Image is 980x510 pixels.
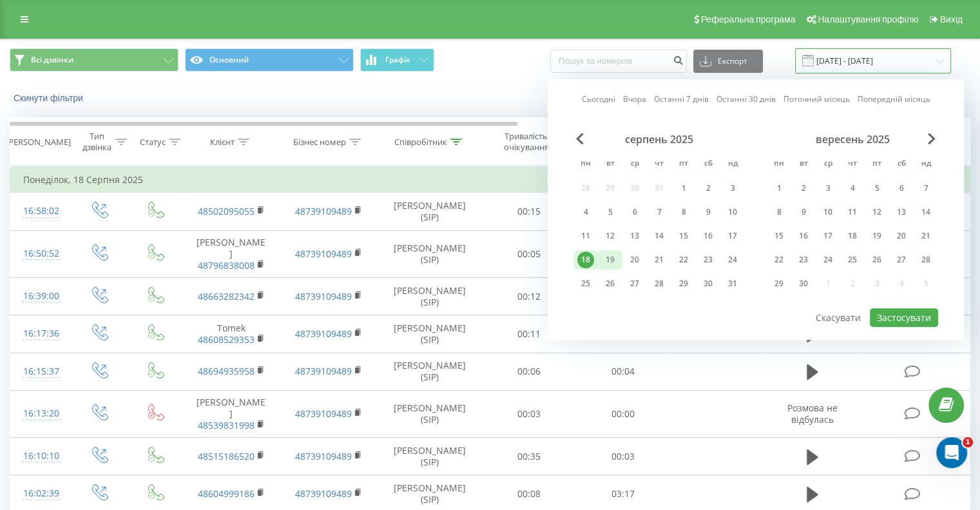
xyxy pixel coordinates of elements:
[295,450,352,462] a: 48739109489
[23,359,57,384] div: 16:15:37
[696,250,720,270] div: сб 23 серп 2025 р.
[767,179,791,198] div: пн 1 вер 2025 р.
[675,251,692,268] div: 22
[844,228,861,244] div: 18
[867,155,887,174] abbr: п’ятниця
[483,353,576,390] td: 00:06
[573,133,745,146] div: серпень 2025
[671,274,696,293] div: пт 29 серп 2025 р.
[671,202,696,222] div: пт 8 серп 2025 р.
[576,155,595,174] abbr: понеділок
[602,251,619,268] div: 19
[720,202,745,222] div: нд 10 серп 2025 р.
[791,226,816,246] div: вт 16 вер 2025 р.
[893,228,910,244] div: 20
[198,333,255,346] a: 48608529353
[820,228,836,244] div: 17
[626,204,643,221] div: 6
[787,402,838,426] span: Розмова не відбулась
[671,226,696,246] div: пт 15 серп 2025 р.
[198,450,255,462] a: 48515186520
[182,230,280,278] td: [PERSON_NAME]
[602,204,619,221] div: 5
[360,48,434,72] button: Графік
[889,250,914,270] div: сб 27 вер 2025 р.
[696,202,720,222] div: сб 9 серп 2025 р.
[893,251,910,268] div: 27
[893,204,910,221] div: 13
[295,290,352,302] a: 48739109489
[494,131,559,153] div: Тривалість очікування
[598,226,622,246] div: вт 12 серп 2025 р.
[483,230,576,278] td: 00:05
[767,274,791,293] div: пн 29 вер 2025 р.
[701,14,796,25] span: Реферальна програма
[651,251,668,268] div: 21
[674,155,693,174] abbr: п’ятниця
[671,250,696,270] div: пт 22 серп 2025 р.
[870,308,938,327] button: Застосувати
[198,419,255,431] a: 48539831998
[295,407,352,420] a: 48739109489
[626,275,643,292] div: 27
[23,284,57,309] div: 16:39:00
[198,205,255,217] a: 48502095055
[210,137,235,148] div: Клієнт
[675,228,692,244] div: 15
[600,155,620,174] abbr: вівторок
[865,202,889,222] div: пт 12 вер 2025 р.
[577,251,594,268] div: 18
[483,315,576,353] td: 00:11
[795,251,812,268] div: 23
[622,202,647,222] div: ср 6 серп 2025 р.
[576,353,669,390] td: 00:04
[483,193,576,230] td: 00:15
[31,55,73,65] span: Всі дзвінки
[23,241,57,266] div: 16:50:52
[598,250,622,270] div: вт 19 серп 2025 р.
[816,179,840,198] div: ср 3 вер 2025 р.
[720,250,745,270] div: нд 24 серп 2025 р.
[771,251,787,268] div: 22
[889,202,914,222] div: сб 13 вер 2025 р.
[483,390,576,438] td: 00:03
[963,437,973,447] span: 1
[140,137,166,148] div: Статус
[295,487,352,500] a: 48739109489
[816,226,840,246] div: ср 17 вер 2025 р.
[675,204,692,221] div: 8
[820,180,836,197] div: 3
[869,251,885,268] div: 26
[626,228,643,244] div: 13
[918,204,934,221] div: 14
[651,228,668,244] div: 14
[716,93,776,106] a: Останні 30 днів
[23,444,57,469] div: 16:10:10
[385,55,410,64] span: Графік
[724,228,741,244] div: 17
[651,204,668,221] div: 7
[602,275,619,292] div: 26
[295,248,352,260] a: 48739109489
[622,250,647,270] div: ср 20 серп 2025 р.
[378,315,483,353] td: [PERSON_NAME] (SIP)
[649,155,669,174] abbr: четвер
[23,401,57,426] div: 16:13:20
[378,353,483,390] td: [PERSON_NAME] (SIP)
[795,275,812,292] div: 30
[791,179,816,198] div: вт 2 вер 2025 р.
[767,202,791,222] div: пн 8 вер 2025 р.
[869,204,885,221] div: 12
[771,228,787,244] div: 15
[696,274,720,293] div: сб 30 серп 2025 р.
[700,204,716,221] div: 9
[844,180,861,197] div: 4
[769,155,789,174] abbr: понеділок
[791,202,816,222] div: вт 9 вер 2025 р.
[622,274,647,293] div: ср 27 серп 2025 р.
[783,93,850,106] a: Поточний місяць
[598,274,622,293] div: вт 26 серп 2025 р.
[818,14,918,25] span: Налаштування профілю
[843,155,862,174] abbr: четвер
[182,315,280,353] td: Tomek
